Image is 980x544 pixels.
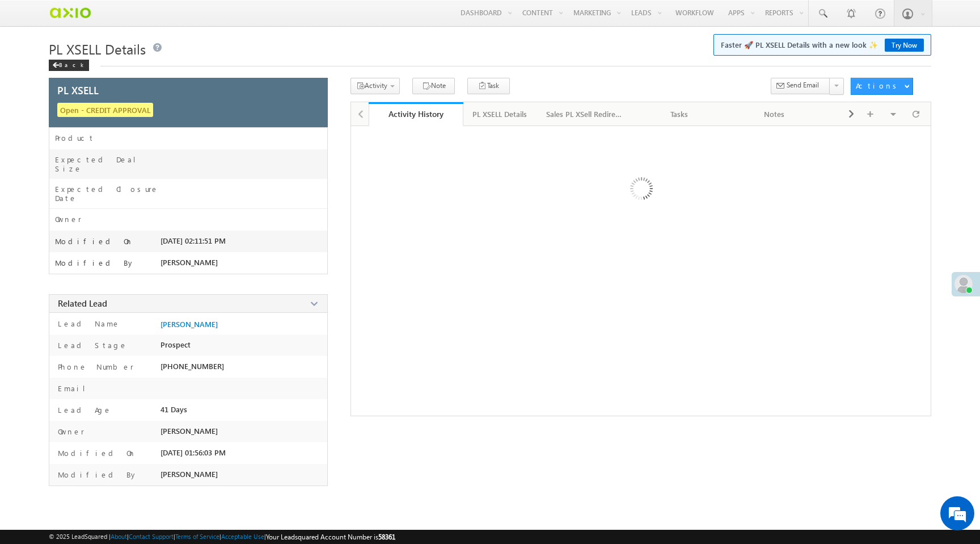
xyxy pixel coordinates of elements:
label: Lead Name [55,319,120,329]
span: Activity [365,81,387,90]
label: Lead Stage [55,340,128,350]
li: Sales PL XSell Redirection [537,102,632,125]
div: Activity History [377,108,455,119]
button: Send Email [771,78,830,94]
div: Actions [856,81,901,91]
a: Documents [822,102,918,126]
span: © 2025 LeadSquared | | | | | [49,532,395,542]
label: Modified On [55,448,136,458]
a: [PERSON_NAME] [160,320,218,329]
a: Try Now [885,39,924,52]
span: Your Leadsquared Account Number is [266,533,395,541]
span: Faster 🚀 PL XSELL Details with a new look ✨ [721,39,924,51]
a: Activity History [369,102,464,126]
a: Tasks [632,102,728,126]
span: Open - CREDIT APPROVAL [57,103,153,117]
span: [PERSON_NAME] [160,426,218,436]
button: Note [412,78,455,94]
label: Email [55,383,94,394]
div: Notes [737,107,813,121]
span: Prospect [160,340,191,349]
label: Modified On [55,237,133,246]
span: PL XSELL Details [49,40,146,58]
label: Owner [55,215,82,224]
label: Product [55,133,95,143]
span: Send Email [787,80,819,90]
a: Notes [728,102,823,126]
div: PL XSELL Details [472,107,527,121]
span: [DATE] 01:56:03 PM [160,448,226,457]
label: Phone Number [55,362,134,372]
a: Terms of Service [175,533,219,540]
label: Lead Age [55,405,112,415]
div: Back [49,60,89,71]
img: Loading ... [582,132,699,249]
label: Owner [55,426,85,437]
span: [DATE] 02:11:51 PM [160,236,226,245]
label: Expected Deal Size [55,155,160,173]
span: Related Lead [58,298,107,309]
div: Documents [831,107,907,121]
button: Task [467,78,510,94]
span: PL XSELL [57,85,99,95]
div: Tasks [641,107,717,121]
span: [PHONE_NUMBER] [160,362,224,371]
a: Acceptable Use [221,533,264,540]
a: About [111,533,127,540]
button: Activity [350,78,400,94]
label: Modified By [55,258,135,267]
span: [PERSON_NAME] [160,258,218,267]
label: Modified By [55,470,138,480]
span: 41 Days [160,405,187,414]
img: Custom Logo [49,3,91,23]
div: Sales PL XSell Redirection [546,107,622,121]
label: Expected Closure Date [55,185,160,203]
a: Sales PL XSell Redirection [537,102,632,126]
a: Contact Support [129,533,174,540]
span: [PERSON_NAME] [160,470,218,479]
button: Actions [851,78,913,95]
span: 58361 [378,533,395,541]
a: PL XSELL Details [463,102,537,126]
